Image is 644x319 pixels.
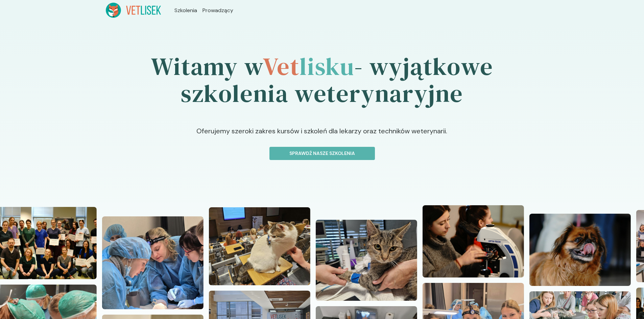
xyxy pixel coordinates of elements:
img: Z2WOx5bqstJ98vaI_20240512_101618.jpg [209,207,310,285]
p: Sprawdź nasze szkolenia [275,150,369,157]
img: Z2WOuJbqstJ98vaF_20221127_125425.jpg [316,220,417,301]
button: Sprawdź nasze szkolenia [269,147,375,160]
a: Szkolenia [174,6,197,15]
p: Oferujemy szeroki zakres kursów i szkoleń dla lekarzy oraz techników weterynarii. [108,126,537,147]
img: Z2WOn5bqstJ98vZ7_DSC06617.JPG [529,214,631,286]
img: Z2WOrpbqstJ98vaB_DSC04907.JPG [423,205,524,277]
img: Z2WOzZbqstJ98vaN_20241110_112957.jpg [102,216,204,309]
span: lisku [300,50,354,83]
span: Vet [263,50,300,83]
h1: Witamy w - wyjątkowe szkolenia weterynaryjne [106,34,539,126]
a: Prowadzący [202,6,233,15]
